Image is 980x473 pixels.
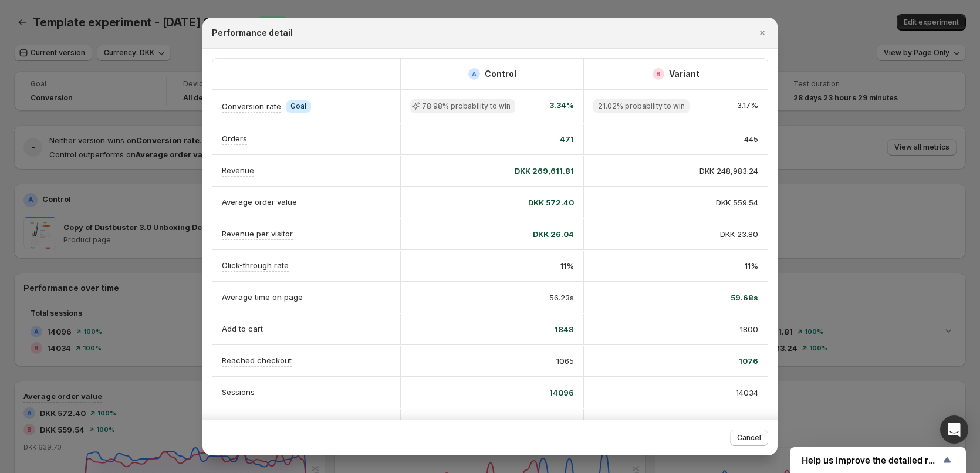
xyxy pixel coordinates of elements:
[720,228,758,240] span: DKK 23.80
[290,102,306,111] span: Goal
[940,415,968,444] div: Open Intercom Messenger
[422,102,511,111] span: 78.98% probability to win
[730,430,768,446] button: Cancel
[528,197,574,208] span: DKK 572.40
[222,259,289,271] p: Click-through rate
[560,260,574,272] span: 11%
[212,27,293,39] h2: Performance detail
[699,165,758,177] span: DKK 248,983.24
[222,386,255,398] p: Sessions
[222,228,293,239] p: Revenue per visitor
[550,418,574,430] span: 15283
[515,165,574,177] span: DKK 269,611.81
[669,68,699,80] h2: Variant
[549,387,574,398] span: 14096
[222,100,281,112] p: Conversion rate
[222,418,262,430] p: Pageviews
[549,99,574,113] span: 3.34%
[736,387,758,398] span: 14034
[738,418,758,430] span: 15135
[222,354,292,366] p: Reached checkout
[739,355,758,367] span: 1076
[737,99,758,113] span: 3.17%
[533,228,574,240] span: DKK 26.04
[598,102,685,111] span: 21.02% probability to win
[745,260,758,272] span: 11%
[222,164,254,176] p: Revenue
[222,323,263,335] p: Add to cart
[222,291,303,303] p: Average time on page
[731,292,758,303] span: 59.68s
[222,133,247,144] p: Orders
[802,455,940,466] span: Help us improve the detailed report for A/B campaigns
[802,453,954,467] button: Show survey - Help us improve the detailed report for A/B campaigns
[716,197,758,208] span: DKK 559.54
[222,196,297,208] p: Average order value
[555,323,574,335] span: 1848
[549,292,574,303] span: 56.23s
[754,25,771,41] button: Close
[740,323,758,335] span: 1800
[737,433,761,442] span: Cancel
[656,70,661,77] h2: B
[472,70,477,77] h2: A
[560,133,574,145] span: 471
[744,133,758,145] span: 445
[485,68,516,80] h2: Control
[556,355,574,367] span: 1065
